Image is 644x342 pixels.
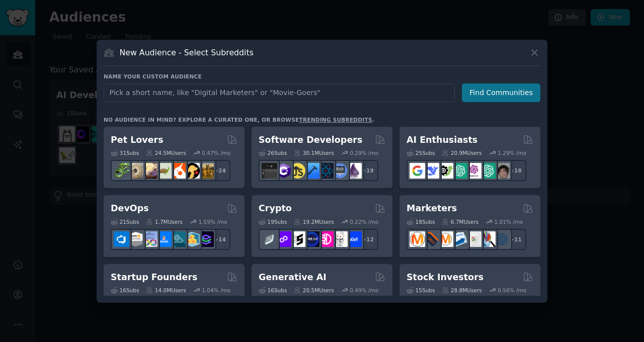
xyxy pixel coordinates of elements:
img: learnjavascript [290,163,305,179]
h3: Name your custom audience [104,73,540,80]
div: 18 Sub s [407,218,435,225]
div: 16 Sub s [259,287,287,294]
div: 0.29 % /mo [350,149,378,156]
div: 31 Sub s [111,149,139,156]
img: ballpython [128,163,143,179]
h2: DevOps [111,202,149,215]
img: Emailmarketing [452,231,467,247]
img: web3 [304,231,319,247]
img: PetAdvice [184,163,200,179]
img: cockatiel [170,163,186,179]
div: 1.01 % /mo [495,218,523,225]
div: 15 Sub s [407,287,435,294]
div: 1.59 % /mo [199,218,227,225]
div: 16 Sub s [111,287,139,294]
h2: Stock Investors [407,271,484,284]
img: CryptoNews [332,231,348,247]
img: bigseo [424,231,439,247]
div: 1.7M Users [146,218,183,225]
img: defiblockchain [318,231,334,247]
img: turtle [156,163,172,179]
div: 0.22 % /mo [350,218,378,225]
img: platformengineering [170,231,186,247]
div: + 14 [209,229,230,250]
div: 20.9M Users [442,149,481,156]
div: 1.29 % /mo [498,149,526,156]
button: Find Communities [462,83,540,102]
div: 25 Sub s [407,149,435,156]
div: 6.7M Users [442,218,478,225]
img: software [262,163,277,179]
img: elixir [346,163,362,179]
div: + 11 [505,229,526,250]
div: 0.47 % /mo [202,149,230,156]
div: 0.49 % /mo [350,287,378,294]
img: iOSProgramming [304,163,319,179]
img: AWS_Certified_Experts [128,231,143,247]
div: + 12 [357,229,378,250]
img: ArtificalIntelligence [494,163,510,179]
h2: Generative AI [259,271,327,284]
img: chatgpt_promptDesign [452,163,467,179]
div: 1.04 % /mo [202,287,230,294]
h2: Software Developers [259,134,362,146]
img: DevOpsLinks [156,231,172,247]
h2: Crypto [259,202,292,215]
img: chatgpt_prompts_ [480,163,496,179]
img: GoogleGeminiAI [410,163,425,179]
img: aws_cdk [184,231,200,247]
input: Pick a short name, like "Digital Marketers" or "Movie-Goers" [104,83,455,102]
img: DeepSeek [424,163,439,179]
img: dogbreed [198,163,214,179]
img: PlatformEngineers [198,231,214,247]
div: + 19 [357,160,378,181]
div: 0.56 % /mo [498,287,526,294]
h2: AI Enthusiasts [407,134,477,146]
img: 0xPolygon [276,231,291,247]
img: googleads [466,231,481,247]
img: AskMarketing [438,231,453,247]
div: 20.5M Users [294,287,334,294]
img: csharp [276,163,291,179]
div: + 24 [209,160,230,181]
img: MarketingResearch [480,231,496,247]
img: reactnative [318,163,334,179]
img: defi_ [346,231,362,247]
img: leopardgeckos [142,163,157,179]
h2: Pet Lovers [111,134,164,146]
div: 24.5M Users [146,149,186,156]
div: 30.1M Users [294,149,334,156]
img: OnlineMarketing [494,231,510,247]
div: No audience in mind? Explore a curated one, or browse . [104,116,374,123]
div: 19.2M Users [294,218,334,225]
img: content_marketing [410,231,425,247]
img: herpetology [114,163,129,179]
h2: Marketers [407,202,457,215]
h2: Startup Founders [111,271,197,284]
img: OpenAIDev [466,163,481,179]
a: trending subreddits [299,117,372,123]
div: + 18 [505,160,526,181]
div: 14.0M Users [146,287,186,294]
img: azuredevops [114,231,129,247]
div: 28.8M Users [442,287,481,294]
img: ethfinance [262,231,277,247]
img: AskComputerScience [332,163,348,179]
div: 19 Sub s [259,218,287,225]
h3: New Audience - Select Subreddits [120,47,254,58]
img: AItoolsCatalog [438,163,453,179]
img: ethstaker [290,231,305,247]
img: Docker_DevOps [142,231,157,247]
div: 21 Sub s [111,218,139,225]
div: 26 Sub s [259,149,287,156]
